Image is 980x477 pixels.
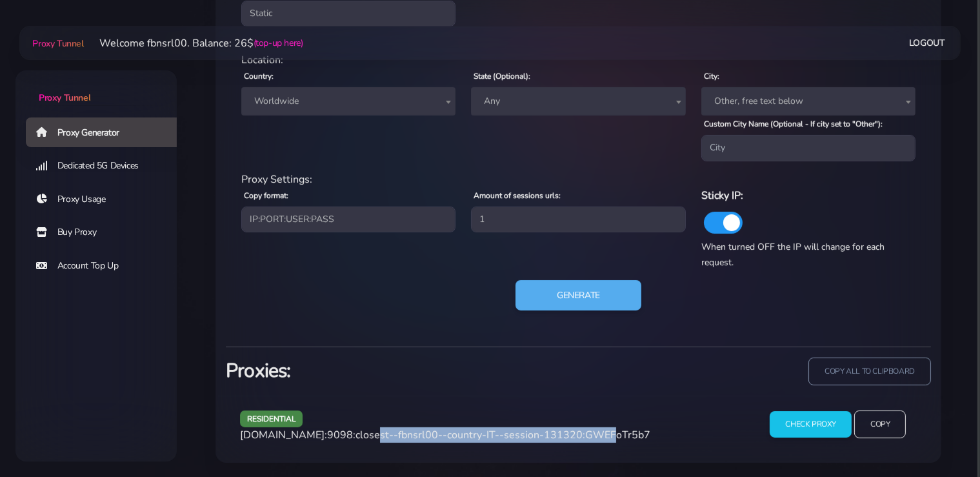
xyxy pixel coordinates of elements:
[32,37,83,50] span: Proxy Tunnel
[26,117,187,147] a: Proxy Generator
[474,70,530,82] label: State (Optional):
[854,411,906,438] input: Copy
[709,92,908,110] span: Other, free text below
[704,118,883,130] label: Custom City Name (Optional - If city set to "Other"):
[240,411,303,427] span: residential
[701,87,915,116] span: Other, free text below
[30,33,83,54] a: Proxy Tunnel
[471,87,685,116] span: Any
[808,358,931,385] input: copy all to clipboard
[84,36,303,51] li: Welcome fbnsrl00. Balance: 26$
[26,151,187,181] a: Dedicated 5G Devices
[240,428,650,442] span: [DOMAIN_NAME]:9098:closest--fbnsrl00--country-IT--session-131320:GWEFoTr5b7
[244,190,288,201] label: Copy format:
[515,280,641,311] button: Generate
[244,70,274,82] label: Country:
[917,414,964,461] iframe: Webchat Widget
[26,218,187,247] a: Buy Proxy
[234,172,923,187] div: Proxy Settings:
[701,241,885,269] span: When turned OFF the IP will change for each request.
[15,70,177,105] a: Proxy Tunnel
[704,70,719,82] label: City:
[474,190,561,201] label: Amount of sessions urls:
[234,52,923,68] div: Location:
[249,92,448,110] span: Worldwide
[701,135,915,161] input: City
[26,185,187,214] a: Proxy Usage
[701,187,915,204] h6: Sticky IP:
[226,358,571,384] h3: Proxies:
[909,31,945,55] a: Logout
[254,36,303,50] a: (top-up here)
[479,92,677,110] span: Any
[241,87,455,116] span: Worldwide
[26,251,187,281] a: Account Top Up
[770,411,852,438] input: Check Proxy
[39,92,90,104] span: Proxy Tunnel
